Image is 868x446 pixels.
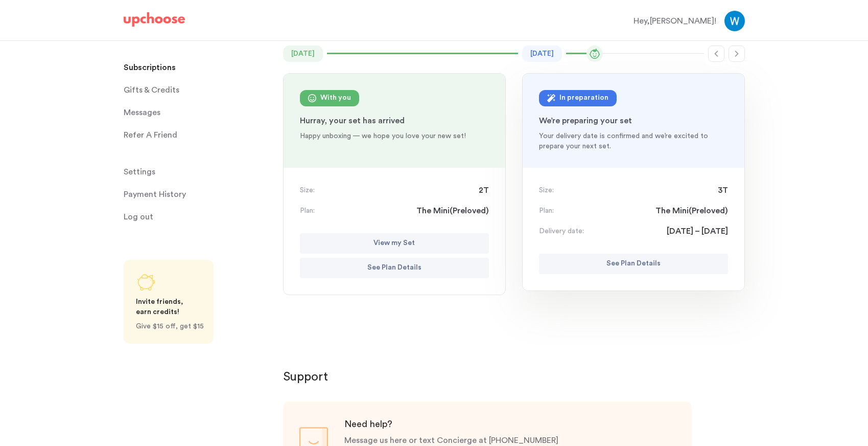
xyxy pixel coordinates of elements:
p: Plan: [539,206,554,216]
p: We’re preparing your set [539,115,728,127]
p: Delivery date: [539,226,584,236]
span: Settings [124,162,155,182]
div: In preparation [559,92,608,104]
p: Need help? [344,418,558,430]
p: Size: [300,185,315,195]
a: Gifts & Credits [124,80,271,100]
img: UpChoose [124,12,185,27]
p: Happy unboxing — we hope you love your new set! [300,131,489,141]
button: See Plan Details [300,258,489,278]
button: See Plan Details [539,254,728,274]
div: Hey, [PERSON_NAME] ! [634,15,716,27]
span: 3T [718,184,728,196]
p: See Plan Details [606,258,661,270]
a: Refer A Friend [124,125,271,145]
a: Settings [124,162,271,182]
p: Your delivery date is confirmed and we’re excited to prepare your next set. [539,131,728,151]
p: Subscriptions [124,57,176,78]
span: 2T [479,184,489,196]
a: Log out [124,207,271,227]
span: The Mini ( Preloved ) [416,205,489,217]
p: View my Set [373,237,415,250]
p: See Plan Details [367,262,421,274]
span: Gifts & Credits [124,80,179,100]
time: [DATE] [522,46,562,62]
a: UpChoose [124,12,185,31]
div: With you [320,92,351,104]
span: The Mini ( Preloved ) [655,205,728,217]
p: Size: [539,185,554,195]
span: [DATE] – [DATE] [667,225,728,237]
span: Messages [124,102,160,123]
p: Hurray, your set has arrived [300,115,489,127]
span: Log out [124,207,153,227]
p: Refer A Friend [124,125,177,145]
a: Messages [124,102,271,123]
p: Support [283,369,745,385]
time: [DATE] [283,46,323,62]
a: Payment History [124,184,271,205]
button: View my Set [300,233,489,254]
p: Payment History [124,184,186,205]
a: Subscriptions [124,57,271,78]
a: Share UpChoose [124,260,214,344]
p: Plan: [300,206,315,216]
